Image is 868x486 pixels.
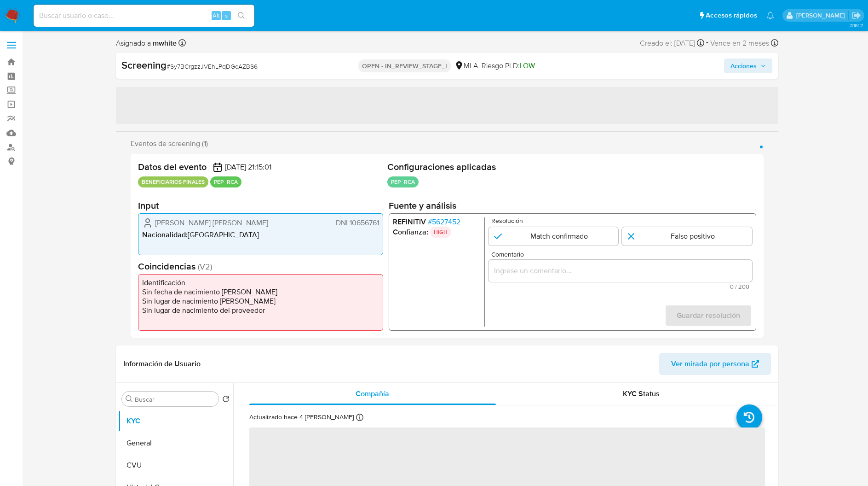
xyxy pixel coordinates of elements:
[249,413,354,422] p: Actualizado hace 4 [PERSON_NAME]
[135,395,215,404] input: Buscar
[126,395,133,403] button: Buscar
[454,61,478,71] div: MLA
[222,395,230,405] button: Volver al orden por defecto
[232,9,251,22] button: search-icon
[213,11,220,20] span: Alt
[710,38,769,48] span: Vence en 2 meses
[121,58,167,72] b: Screening
[851,11,861,20] a: Salir
[118,454,233,476] button: CVU
[671,353,749,375] span: Ver mirada por persona
[358,59,451,72] p: OPEN - IN_REVIEW_STAGE_I
[520,60,535,71] span: LOW
[225,11,228,20] span: s
[123,359,201,369] h1: Información de Usuario
[640,37,704,49] div: Creado el: [DATE]
[766,12,774,19] a: Notificaciones
[724,59,772,73] button: Acciones
[118,410,233,432] button: KYC
[356,388,389,399] span: Compañía
[482,61,535,71] span: Riesgo PLD:
[730,59,757,73] span: Acciones
[623,388,660,399] span: KYC Status
[118,432,233,454] button: General
[116,87,778,124] span: ‌
[116,38,177,48] span: Asignado a
[706,37,708,49] span: -
[706,11,757,20] span: Accesos rápidos
[796,11,848,20] p: matiasagustin.white@mercadolibre.com
[151,38,177,48] b: mwhite
[659,353,771,375] button: Ver mirada por persona
[167,62,258,71] span: # Sy7BCrgzzJVEhLPqDGcAZBS6
[34,10,254,22] input: Buscar usuario o caso...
